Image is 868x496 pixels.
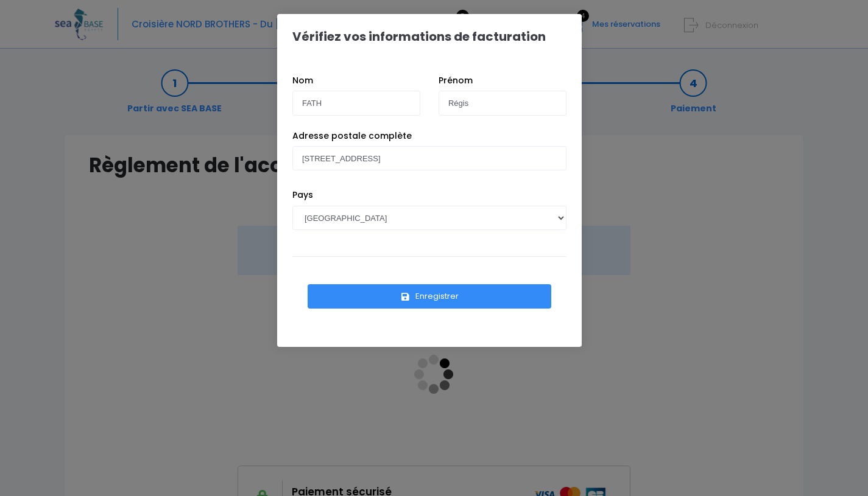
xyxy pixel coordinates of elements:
button: Enregistrer [308,284,551,309]
label: Pays [292,189,313,201]
h1: Vérifiez vos informations de facturation [292,29,546,44]
label: Adresse postale complète [292,130,412,142]
label: Prénom [439,74,473,87]
label: Nom [292,74,313,87]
